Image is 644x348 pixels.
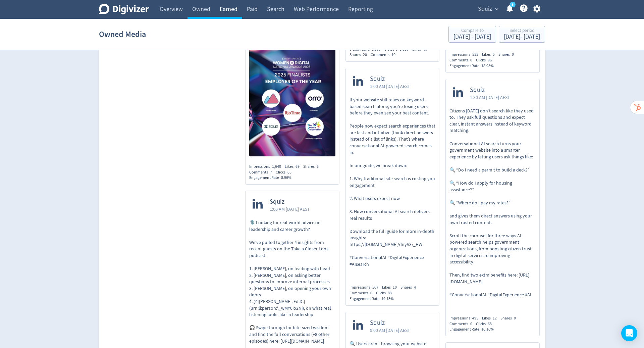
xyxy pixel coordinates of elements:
span: 9:00 AM [DATE] AEST [370,327,410,334]
span: 68 [488,321,492,327]
div: Clicks [476,57,495,63]
div: Select period [504,28,540,34]
span: 0 [514,315,516,321]
div: Engagement Rate [449,327,497,332]
span: 1:00 AM [DATE] AEST [270,206,310,212]
p: Citizens [DATE] don’t search like they used to. They ask full questions and expect clear, instant... [449,108,536,298]
div: Impressions [249,164,285,169]
span: 10 [391,52,395,57]
span: 20 [363,52,367,57]
div: Clicks [476,321,495,327]
p: 🎙️ Looking for real-world advice on leadership and career growth? We’ve pulled together 4 insight... [249,219,335,344]
span: 495 [472,315,478,321]
span: 6 [317,164,319,169]
span: 1:00 AM [DATE] AEST [370,83,410,90]
div: [DATE] - [DATE] [453,34,491,40]
div: Shares [500,315,520,321]
span: 533 [472,52,478,57]
span: 69 [296,164,300,169]
span: 1,167 [399,47,409,52]
span: 507 [372,285,378,290]
div: [DATE] - [DATE] [504,34,540,40]
a: Squiz1:00 AM [DATE] AESTIf your website still relies on keyword-based search alone, you're losing... [346,68,439,279]
a: Squiz1:30 AM [DATE] AESTCitizens [DATE] don’t search like they used to. They ask full questions a... [446,79,539,310]
div: Likes [482,315,500,321]
span: 1:30 AM [DATE] AEST [470,94,510,101]
div: Shares [303,164,322,169]
span: 0 [370,290,372,296]
span: 18.95% [481,63,494,68]
div: Comments [350,290,376,296]
span: 65 [287,169,291,175]
span: 16.16% [481,327,494,332]
span: expand_more [494,6,500,12]
div: Comments [371,52,399,58]
button: Select period[DATE]- [DATE] [499,26,545,43]
span: 96 [488,57,492,63]
div: Comments [449,321,476,327]
div: Clicks [276,169,295,175]
span: 8.96% [281,175,291,180]
button: Compare to[DATE] - [DATE] [448,26,496,43]
div: Shares [400,285,420,290]
div: Comments [449,57,476,63]
img: https://media.cf.digivizer.com/images/linkedin-139003700-urn:li:share:7368444697943461889-1d0aecd... [249,49,335,156]
span: 1,640 [272,164,281,169]
div: Impressions [449,52,482,57]
span: 10 [393,285,397,290]
p: If your website still relies on keyword-based search alone, you're losing users before they even ... [350,97,436,267]
div: Shares [350,52,371,58]
h1: Owned Media [99,23,146,45]
span: 7 [270,169,272,175]
span: 46 [423,47,427,52]
div: Likes [382,285,400,290]
span: 19.13% [381,296,394,301]
span: Squiz [470,86,510,94]
div: Shares [498,52,518,57]
div: Engagement Rate [449,63,497,69]
div: Impressions [350,285,382,290]
div: Engagement Rate [249,175,295,181]
div: Open Intercom Messenger [621,325,637,341]
span: Squiz [370,319,410,327]
div: Clicks [376,290,395,296]
span: 5 [493,52,495,57]
button: Squiz [476,4,500,14]
span: 0 [512,52,514,57]
div: Compare to [453,28,491,34]
div: Comments [249,169,276,175]
div: Engagement Rate [350,296,397,302]
text: 5 [512,2,514,7]
div: Impressions [449,315,482,321]
div: Likes [482,52,498,57]
span: 0 [470,321,472,327]
a: 5 [510,2,516,7]
div: Likes [285,164,303,169]
span: 4 [414,285,416,290]
span: Squiz [478,4,492,14]
span: 12 [493,315,497,321]
span: Squiz [370,75,410,83]
span: 83 [388,290,392,296]
span: 0 [470,57,472,63]
span: Squiz [270,198,310,206]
